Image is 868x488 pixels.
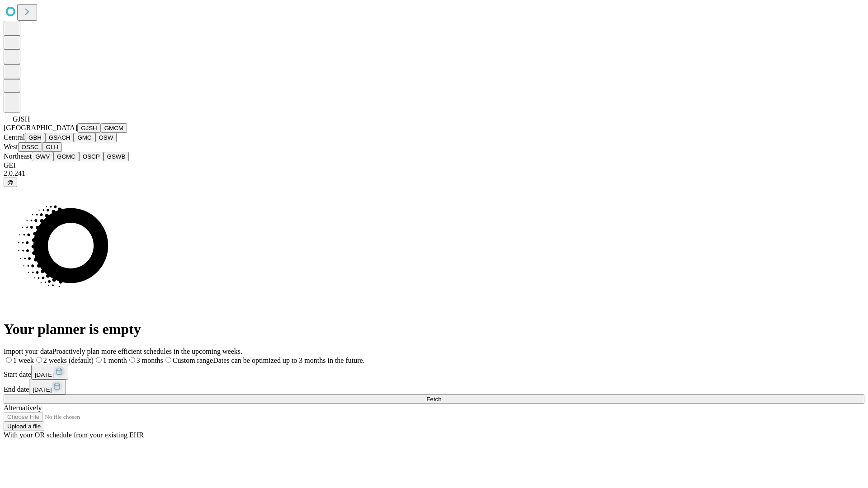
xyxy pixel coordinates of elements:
span: [GEOGRAPHIC_DATA] [4,124,77,131]
span: Import your data [4,347,52,355]
h1: Your planner is empty [4,321,864,338]
input: 3 months [129,357,135,363]
button: OSSC [18,142,42,152]
span: [DATE] [35,371,54,378]
button: OSW [95,133,117,142]
button: GMCM [101,123,127,133]
button: GJSH [77,123,101,133]
input: 1 month [96,357,102,363]
button: Fetch [4,394,864,404]
button: [DATE] [31,365,68,380]
span: Custom range [173,357,213,364]
span: 2 weeks (default) [43,357,94,364]
button: GSWB [104,152,129,161]
button: GBH [25,133,45,142]
button: GLH [42,142,61,152]
span: Northeast [4,152,32,160]
div: End date [4,380,864,394]
div: 2.0.241 [4,169,864,178]
span: 3 months [137,357,163,364]
input: 2 weeks (default) [36,357,42,363]
span: [DATE] [33,386,52,393]
span: West [4,143,18,150]
input: 1 week [6,357,12,363]
button: GMC [74,133,95,142]
input: Custom rangeDates can be optimized up to 3 months in the future. [165,357,171,363]
button: [DATE] [29,380,66,394]
span: Dates can be optimized up to 3 months in the future. [213,357,364,364]
button: @ [4,178,17,187]
div: GEI [4,161,864,169]
span: GJSH [13,115,30,123]
span: 1 week [13,357,34,364]
span: Alternatively [4,404,42,412]
span: Proactively plan more efficient schedules in the upcoming weeks. [52,347,242,355]
span: Central [4,133,25,141]
div: Start date [4,365,864,380]
button: GCMC [53,152,79,161]
span: With your OR schedule from your existing EHR [4,431,144,439]
button: GWV [32,152,53,161]
span: Fetch [426,396,441,403]
button: Upload a file [4,422,44,431]
span: @ [7,179,14,186]
span: 1 month [103,357,127,364]
button: GSACH [45,133,74,142]
button: OSCP [79,152,104,161]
